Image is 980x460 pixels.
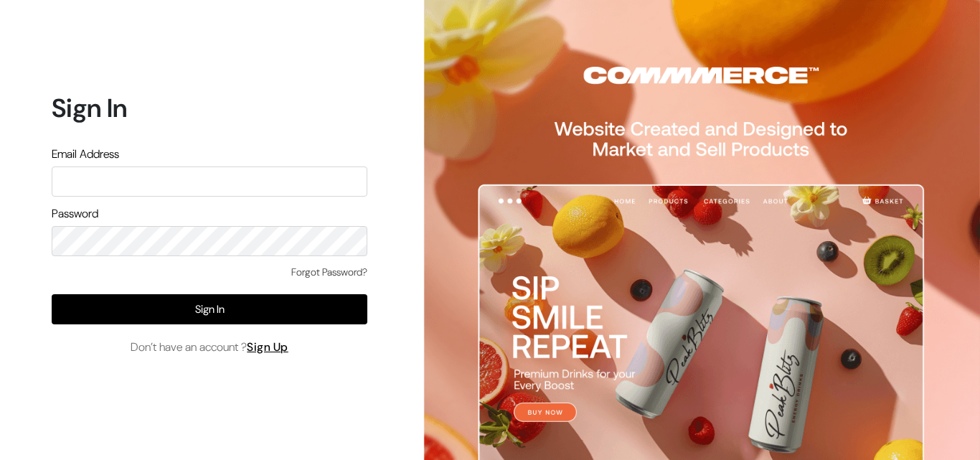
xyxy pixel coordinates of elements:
button: Sign In [52,294,367,324]
a: Forgot Password? [291,265,367,280]
span: Don’t have an account ? [131,339,288,356]
a: Sign Up [247,339,288,355]
label: Email Address [52,146,119,163]
label: Password [52,205,98,222]
h1: Sign In [52,93,367,123]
